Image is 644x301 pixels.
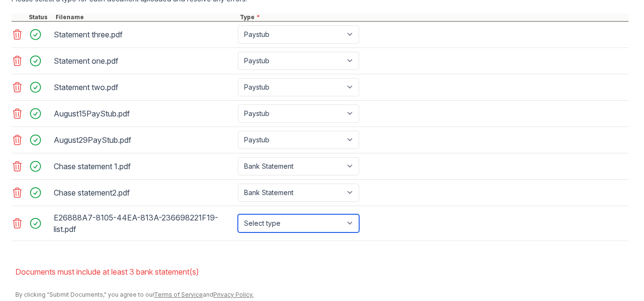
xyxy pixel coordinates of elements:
[54,27,234,42] div: Statement three.pdf
[54,132,234,148] div: August29PayStub.pdf
[54,106,234,121] div: August15PayStub.pdf
[27,13,54,21] div: Status
[213,291,254,298] a: Privacy Policy.
[54,210,234,237] div: E26888A7-8105-44EA-813A-236698221F19-list.pdf
[15,262,629,281] li: Documents must include at least 3 bank statement(s)
[54,53,234,69] div: Statement one.pdf
[154,291,203,298] a: Terms of Service
[54,80,234,95] div: Statement two.pdf
[238,13,629,21] div: Type
[54,185,234,200] div: Chase statement2.pdf
[54,159,234,174] div: Chase statement 1.pdf
[54,13,238,21] div: Filename
[15,291,629,299] div: By clicking "Submit Documents," you agree to our and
